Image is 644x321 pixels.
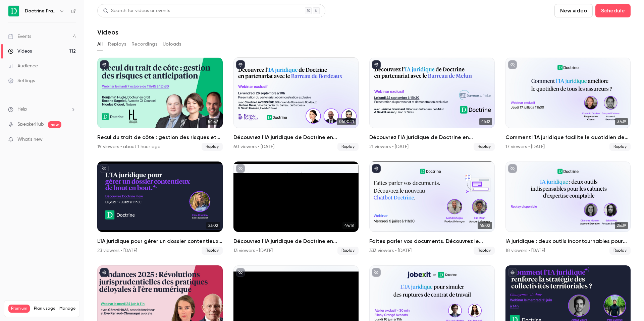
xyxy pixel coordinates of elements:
div: Events [8,33,31,40]
button: unpublished [236,164,245,173]
div: Videos [8,48,32,55]
button: unpublished [508,60,517,69]
span: Replay [609,143,631,151]
span: Replay [202,247,223,255]
a: 37:39Comment l'IA juridique facilite le quotidien de tous les assureurs ?17 viewers • [DATE]Replay [505,58,631,151]
li: Découvrez l'IA juridique de Doctrine en partenariat avec le Barreau de Melun [369,58,495,151]
div: Audience [8,63,38,69]
button: New video [554,4,593,17]
button: published [100,268,109,277]
span: 26:39 [615,222,628,229]
span: Replay [474,143,495,151]
li: L’IA juridique pour gérer un dossier contentieux de bout en bout [97,162,223,255]
span: 45:02 [478,222,492,229]
span: 54:57 [206,118,220,125]
span: 01:00:21 [337,118,356,125]
h2: Comment l'IA juridique facilite le quotidien de tous les assureurs ? [505,133,631,141]
h2: Découvrez l'IA juridique de Doctrine en partenariat avec le Barreau de Bordeaux [233,133,359,141]
div: 23 viewers • [DATE] [97,247,137,254]
img: Doctrine France [8,6,19,16]
div: 19 viewers • about 1 hour ago [97,143,160,150]
span: new [48,121,61,128]
button: unpublished [372,268,381,277]
span: 44:18 [342,222,356,229]
span: Replay [474,247,495,255]
button: published [508,268,517,277]
section: Videos [97,4,631,317]
h2: Découvrez l'IA juridique de Doctrine en partenariat avec le réseau Alta-Juris international. [233,237,359,245]
a: Manage [59,306,75,311]
button: published [236,60,245,69]
span: Replay [609,247,631,255]
div: 333 viewers • [DATE] [369,247,412,254]
span: Replay [337,247,359,255]
li: Faites parler vos documents. Découvrez le nouveau Chatbot Doctrine. [369,162,495,255]
button: Uploads [163,39,181,50]
span: 37:39 [615,118,628,125]
span: Plan usage [34,306,55,311]
h2: Découvrez l'IA juridique de Doctrine en partenariat avec le Barreau de Melun [369,133,495,141]
span: What's new [17,136,43,143]
a: 46:12Découvrez l'IA juridique de Doctrine en partenariat avec le Barreau de Melun21 viewers • [DA... [369,58,495,151]
h2: Faites parler vos documents. Découvrez le nouveau Chatbot Doctrine. [369,237,495,245]
span: Replay [337,143,359,151]
a: 44:18Découvrez l'IA juridique de Doctrine en partenariat avec le réseau Alta-Juris international.... [233,162,359,255]
li: Découvrez l'IA juridique de Doctrine en partenariat avec le Barreau de Bordeaux [233,58,359,151]
a: 23:02L’IA juridique pour gérer un dossier contentieux de bout en bout23 viewers • [DATE]Replay [97,162,223,255]
span: Replay [202,143,223,151]
button: Schedule [595,4,631,17]
h2: IA juridique : deux outils incontournables pour les cabinets d’expertise comptable [505,237,631,245]
div: 17 viewers • [DATE] [505,143,545,150]
a: 54:57Recul du trait de côte : gestion des risques et anticipation19 viewers • about 1 hour agoReplay [97,58,223,151]
li: IA juridique : deux outils incontournables pour les cabinets d’expertise comptable [505,162,631,255]
button: All [97,39,103,50]
div: 13 viewers • [DATE] [233,247,273,254]
span: Premium [8,305,30,313]
li: help-dropdown-opener [8,106,76,113]
button: Recordings [131,39,157,50]
span: 23:02 [206,222,220,229]
a: 45:02Faites parler vos documents. Découvrez le nouveau Chatbot Doctrine.333 viewers • [DATE]Replay [369,162,495,255]
div: 21 viewers • [DATE] [369,143,409,150]
button: unpublished [508,164,517,173]
li: Recul du trait de côte : gestion des risques et anticipation [97,58,223,151]
div: 60 viewers • [DATE] [233,143,274,150]
h6: Doctrine France [25,8,56,14]
span: Help [17,106,27,113]
li: Comment l'IA juridique facilite le quotidien de tous les assureurs ? [505,58,631,151]
button: Replays [108,39,126,50]
button: published [372,164,381,173]
button: published [100,60,109,69]
div: 18 viewers • [DATE] [505,247,545,254]
h2: Recul du trait de côte : gestion des risques et anticipation [97,133,223,141]
button: unpublished [100,164,109,173]
span: 46:12 [479,118,492,125]
iframe: Noticeable Trigger [68,137,76,143]
a: 26:39IA juridique : deux outils incontournables pour les cabinets d’expertise comptable18 viewers... [505,162,631,255]
a: SpeakerHub [17,121,44,128]
button: unpublished [236,268,245,277]
button: published [372,60,381,69]
h2: L’IA juridique pour gérer un dossier contentieux de bout en bout [97,237,223,245]
li: Découvrez l'IA juridique de Doctrine en partenariat avec le réseau Alta-Juris international. [233,162,359,255]
div: Settings [8,77,35,84]
h1: Videos [97,28,118,36]
a: 01:00:21Découvrez l'IA juridique de Doctrine en partenariat avec le Barreau de Bordeaux60 viewers... [233,58,359,151]
div: Search for videos or events [103,7,170,14]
